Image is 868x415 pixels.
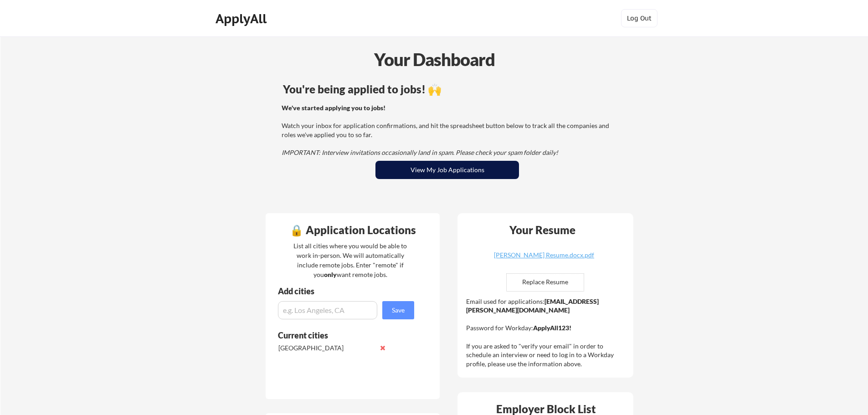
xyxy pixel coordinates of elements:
div: 🔒 Application Locations [268,225,437,236]
strong: We've started applying you to jobs! [282,104,385,112]
div: [GEOGRAPHIC_DATA] [278,343,375,353]
em: IMPORTANT: Interview invitations occasionally land in spam. Please check your spam folder daily! [282,149,558,156]
a: [PERSON_NAME] Resume.docx.pdf [490,252,598,266]
div: ApplyAll [216,11,269,26]
input: e.g. Los Angeles, CA [278,301,377,319]
div: You're being applied to jobs! 🙌 [283,84,611,95]
button: Save [382,301,414,319]
strong: ApplyAll123! [533,324,571,332]
button: Log Out [621,9,657,27]
strong: only [324,271,337,278]
div: Employer Block List [461,404,631,415]
button: View My Job Applications [375,161,519,179]
div: Watch your inbox for application confirmations, and hit the spreadsheet button below to track all... [282,103,610,157]
div: Email used for applications: Password for Workday: If you are asked to "verify your email" in ord... [466,297,627,369]
div: Your Dashboard [1,46,868,72]
div: Add cities [278,287,416,295]
div: List all cities where you would be able to work in-person. We will automatically include remote j... [288,241,413,279]
div: Your Resume [497,225,587,236]
div: [PERSON_NAME] Resume.docx.pdf [490,252,598,258]
div: Current cities [278,331,404,339]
